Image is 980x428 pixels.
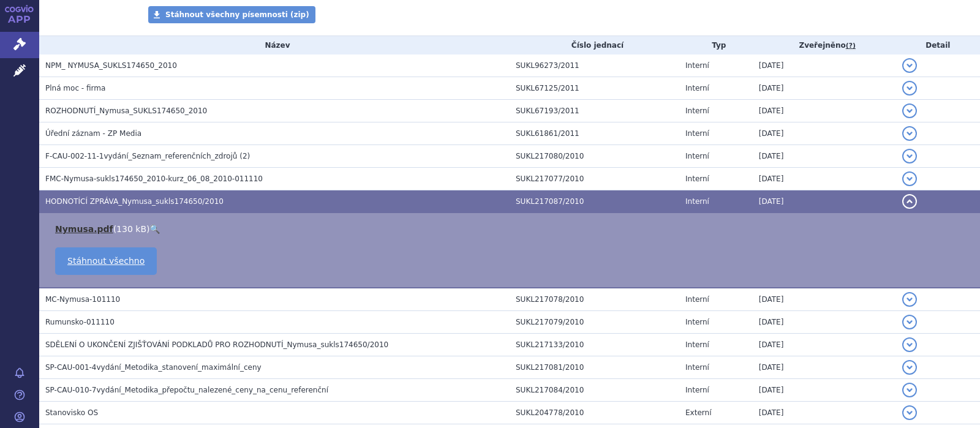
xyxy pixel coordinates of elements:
[149,224,160,234] a: 🔍
[165,10,309,19] span: Stáhnout všechny písemnosti (zip)
[45,175,263,183] span: FMC-Nymusa-sukls174650_2010-kurz_06_08_2010-011110
[753,190,896,213] td: [DATE]
[753,54,896,77] td: [DATE]
[116,224,146,234] span: 130 kB
[510,54,679,77] td: SUKL96273/2011
[45,84,105,92] span: Plná moc - firma
[753,334,896,356] td: [DATE]
[685,363,709,372] span: Interní
[510,145,679,168] td: SUKL217080/2010
[45,340,388,349] span: SDĚLENÍ O UKONČENÍ ZJIŠŤOVÁNÍ PODKLADŮ PRO ROZHODNUTÍ_Nymusa_sukls174650/2010
[685,107,709,115] span: Interní
[45,408,98,417] span: Stanovisko OS
[510,122,679,145] td: SUKL61861/2011
[45,129,141,138] span: Úřední záznam - ZP Media
[45,107,207,115] span: ROZHODNUTÍ_Nymusa_SUKLS174650_2010
[45,197,224,206] span: HODNOTÍCÍ ZPRÁVA_Nymusa_sukls174650/2010
[902,81,917,96] button: detail
[846,42,856,50] abbr: (?)
[148,6,315,23] a: Stáhnout všechny písemnosti (zip)
[685,84,709,92] span: Interní
[510,379,679,402] td: SUKL217084/2010
[753,100,896,122] td: [DATE]
[896,36,980,54] th: Detail
[55,223,968,235] li: ( )
[55,247,157,275] a: Stáhnout všechno
[685,129,709,138] span: Interní
[753,379,896,402] td: [DATE]
[510,402,679,424] td: SUKL204778/2010
[45,61,177,70] span: NPM_ NYMUSA_SUKLS174650_2010
[753,288,896,311] td: [DATE]
[753,402,896,424] td: [DATE]
[902,383,917,397] button: detail
[39,36,510,54] th: Název
[55,224,113,234] a: Nymusa.pdf
[685,386,709,394] span: Interní
[753,145,896,168] td: [DATE]
[510,311,679,334] td: SUKL217079/2010
[902,58,917,73] button: detail
[510,334,679,356] td: SUKL217133/2010
[753,77,896,100] td: [DATE]
[902,171,917,186] button: detail
[45,386,328,394] span: SP-CAU-010-7vydání_Metodika_přepočtu_nalezené_ceny_na_cenu_referenční
[902,405,917,420] button: detail
[510,168,679,190] td: SUKL217077/2010
[685,152,709,160] span: Interní
[685,197,709,206] span: Interní
[753,122,896,145] td: [DATE]
[685,340,709,349] span: Interní
[902,315,917,329] button: detail
[685,408,711,417] span: Externí
[902,194,917,209] button: detail
[45,295,120,304] span: MC-Nymusa-101110
[753,356,896,379] td: [DATE]
[510,288,679,311] td: SUKL217078/2010
[902,360,917,375] button: detail
[510,36,679,54] th: Číslo jednací
[510,100,679,122] td: SUKL67193/2011
[510,77,679,100] td: SUKL67125/2011
[753,311,896,334] td: [DATE]
[45,318,115,326] span: Rumunsko-011110
[902,292,917,307] button: detail
[45,363,262,372] span: SP-CAU-001-4vydání_Metodika_stanovení_maximální_ceny
[753,168,896,190] td: [DATE]
[685,175,709,183] span: Interní
[902,126,917,141] button: detail
[902,149,917,163] button: detail
[685,318,709,326] span: Interní
[753,36,896,54] th: Zveřejněno
[902,337,917,352] button: detail
[510,190,679,213] td: SUKL217087/2010
[685,295,709,304] span: Interní
[510,356,679,379] td: SUKL217081/2010
[679,36,753,54] th: Typ
[45,152,250,160] span: F-CAU-002-11-1vydání_Seznam_referenčních_zdrojů (2)
[685,61,709,70] span: Interní
[902,103,917,118] button: detail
